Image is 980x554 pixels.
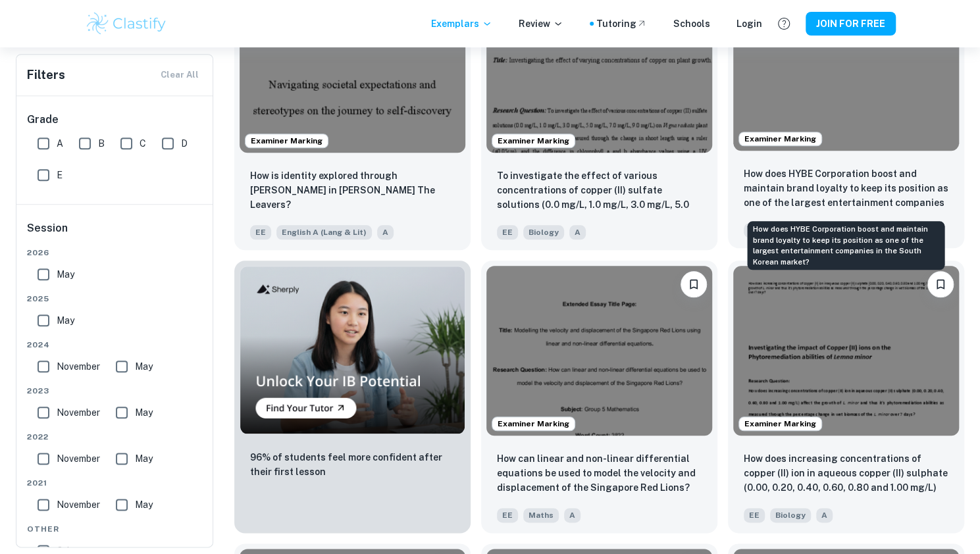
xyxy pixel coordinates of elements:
[806,12,896,36] button: JOIN FOR FREE
[57,267,74,282] span: May
[770,508,811,522] span: Biology
[497,225,518,239] span: EE
[250,225,271,239] span: EE
[27,66,65,84] h6: Filters
[523,225,564,239] span: Biology
[98,136,105,151] span: B
[744,508,765,522] span: EE
[739,418,821,430] span: Examiner Marking
[733,266,959,435] img: Biology EE example thumbnail: How does increasing concentrations of co
[57,168,63,182] span: E
[523,508,559,522] span: Maths
[673,16,710,31] a: Schools
[27,385,203,397] span: 2023
[234,261,471,532] a: Thumbnail96% of students feel more confident after their first lesson
[27,431,203,443] span: 2022
[135,359,153,374] span: May
[927,271,954,297] button: Please log in to bookmark exemplars
[596,16,647,31] a: Tutoring
[519,16,563,31] p: Review
[747,221,944,270] div: How does HYBE Corporation boost and maintain brand loyalty to keep its position as one of the lar...
[492,135,575,147] span: Examiner Marking
[250,450,455,479] p: 96% of students feel more confident after their first lesson
[140,136,146,151] span: C
[57,497,100,512] span: November
[497,451,702,495] p: How can linear and non-linear differential equations be used to model the velocity and displaceme...
[739,133,821,145] span: Examiner Marking
[57,136,63,151] span: A
[816,508,833,522] span: A
[497,508,518,522] span: EE
[569,225,586,239] span: A
[85,11,168,37] img: Clastify logo
[57,359,100,374] span: November
[431,16,492,31] p: Exemplars
[744,166,948,211] p: How does HYBE Corporation boost and maintain brand loyalty to keep its position as one of the lar...
[681,271,707,297] button: Please log in to bookmark exemplars
[27,477,203,489] span: 2021
[497,168,702,213] p: To investigate the effect of various concentrations of copper (II) sulfate solutions (0.0 mg/L, 1...
[240,266,465,434] img: Thumbnail
[27,112,203,128] h6: Grade
[564,508,580,522] span: A
[744,223,765,238] span: EE
[377,225,394,239] span: A
[27,293,203,305] span: 2025
[27,247,203,259] span: 2026
[492,418,575,430] span: Examiner Marking
[27,523,203,535] span: Other
[744,451,948,496] p: How does increasing concentrations of copper (II) ion in aqueous copper (II) sulphate (0.00, 0.20...
[773,13,795,35] button: Help and Feedback
[486,266,712,435] img: Maths EE example thumbnail: How can linear and non-linear differenti
[135,497,153,512] span: May
[57,313,74,328] span: May
[27,220,203,247] h6: Session
[135,405,153,420] span: May
[57,405,100,420] span: November
[181,136,188,151] span: D
[245,135,328,147] span: Examiner Marking
[27,339,203,351] span: 2024
[57,451,100,466] span: November
[481,261,717,532] a: Examiner MarkingPlease log in to bookmark exemplarsHow can linear and non-linear differential equ...
[135,451,153,466] span: May
[276,225,372,239] span: English A (Lang & Lit)
[250,168,455,212] p: How is identity explored through Deming Guo in Lisa Ko’s The Leavers?
[728,261,964,532] a: Examiner MarkingPlease log in to bookmark exemplarsHow does increasing concentrations of copper (...
[736,16,762,31] a: Login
